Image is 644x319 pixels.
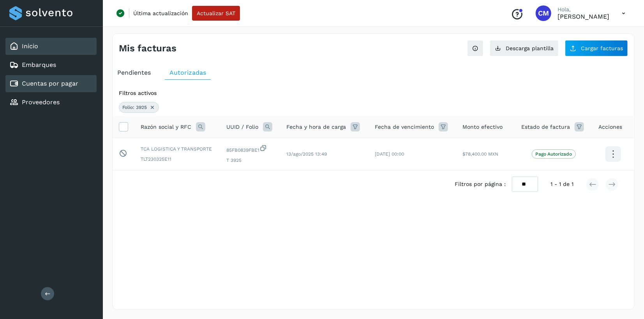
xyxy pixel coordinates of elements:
span: TLT230325E11 [141,156,214,163]
button: Descarga plantilla [490,40,559,56]
div: Cuentas por pagar [5,75,97,92]
span: Razón social y RFC [141,123,191,131]
div: Proveedores [5,94,97,111]
span: Fecha y hora de carga [286,123,346,131]
span: Cargar facturas [581,46,623,51]
span: Fecha de vencimiento [375,123,434,131]
span: 85FB0839FBE1 [226,144,274,154]
a: Embarques [22,61,56,68]
button: Actualizar SAT [192,6,240,21]
span: 13/ago/2025 13:49 [286,151,327,157]
a: Inicio [22,42,38,50]
h4: Mis facturas [119,43,176,54]
span: Filtros por página : [455,180,506,188]
span: T 3925 [226,157,274,164]
p: Pago Autorizado [535,151,572,157]
span: Autorizadas [169,69,206,76]
button: Cargar facturas [565,40,628,56]
div: Filtros activos [119,89,628,97]
span: UUID / Folio [226,123,258,131]
p: Hola, [558,6,609,13]
p: Cynthia Mendoza [558,13,609,20]
span: Descarga plantilla [506,46,554,51]
span: Actualizar SAT [197,11,235,16]
a: Cuentas por pagar [22,80,78,87]
span: Pendientes [117,69,151,76]
span: TCA LOGISTICA Y TRANSPORTE [141,145,214,152]
span: Estado de factura [521,123,570,131]
span: $78,400.00 MXN [463,151,499,157]
p: Última actualización [133,10,188,17]
a: Proveedores [22,98,60,106]
div: Embarques [5,56,97,74]
span: Acciones [598,123,622,131]
span: [DATE] 00:00 [375,151,404,157]
span: Monto efectivo [463,123,503,131]
span: Folio: 3925 [122,104,147,111]
div: Folio: 3925 [119,102,159,113]
span: 1 - 1 de 1 [550,180,573,188]
div: Inicio [5,38,97,55]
